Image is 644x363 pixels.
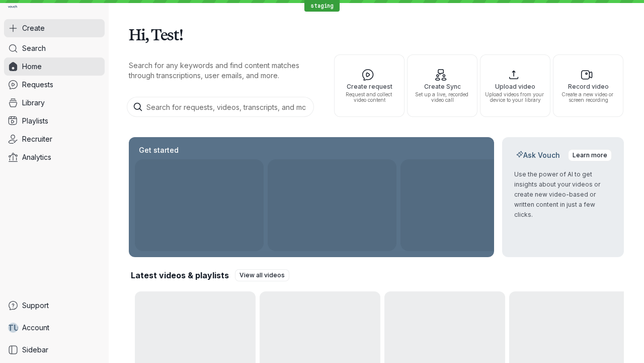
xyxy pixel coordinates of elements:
span: View all videos [239,270,285,280]
p: Use the power of AI to get insights about your videos or create new video-based or written conten... [514,169,612,220]
a: Support [4,296,105,315]
a: Playlists [4,112,105,130]
a: Requests [4,76,105,94]
span: Sidebar [22,345,48,355]
span: Account [22,323,49,333]
a: Search [4,39,105,57]
button: Create SyncSet up a live, recorded video call [407,54,477,117]
span: Library [22,98,45,108]
span: U [14,323,19,333]
a: Go to homepage [4,4,21,11]
a: Home [4,57,105,76]
button: Create requestRequest and collect video content [334,54,405,117]
button: Record videoCreate a new video or screen recording [553,54,623,117]
span: Upload video [485,83,546,90]
span: Learn more [573,150,607,160]
button: Create [4,19,105,37]
h1: Hi, Test! [129,20,624,48]
a: Recruiter [4,130,105,148]
a: Analytics [4,148,105,166]
span: Requests [22,80,53,90]
span: Create request [339,83,400,90]
span: Request and collect video content [339,92,400,103]
h2: Ask Vouch [514,150,562,160]
span: Analytics [22,152,51,162]
input: Search for requests, videos, transcripts, and more... [127,97,314,117]
span: Create [22,23,45,33]
a: Learn more [568,149,612,161]
button: Upload videoUpload videos from your device to your library [480,54,550,117]
span: Upload videos from your device to your library [485,92,546,103]
span: Playlists [22,116,48,126]
p: Search for any keywords and find content matches through transcriptions, user emails, and more. [129,60,316,81]
a: TUAccount [4,319,105,337]
span: T [8,323,14,333]
span: Search [22,43,46,53]
span: Create Sync [412,83,473,90]
span: Set up a live, recorded video call [412,92,473,103]
span: Record video [557,83,619,90]
a: View all videos [235,269,289,281]
h2: Latest videos & playlists [131,270,229,281]
a: Sidebar [4,341,105,359]
h2: Get started [137,145,181,155]
span: Create a new video or screen recording [557,92,619,103]
span: Recruiter [22,134,52,144]
span: Home [22,62,42,72]
span: Support [22,300,49,311]
a: Library [4,94,105,112]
